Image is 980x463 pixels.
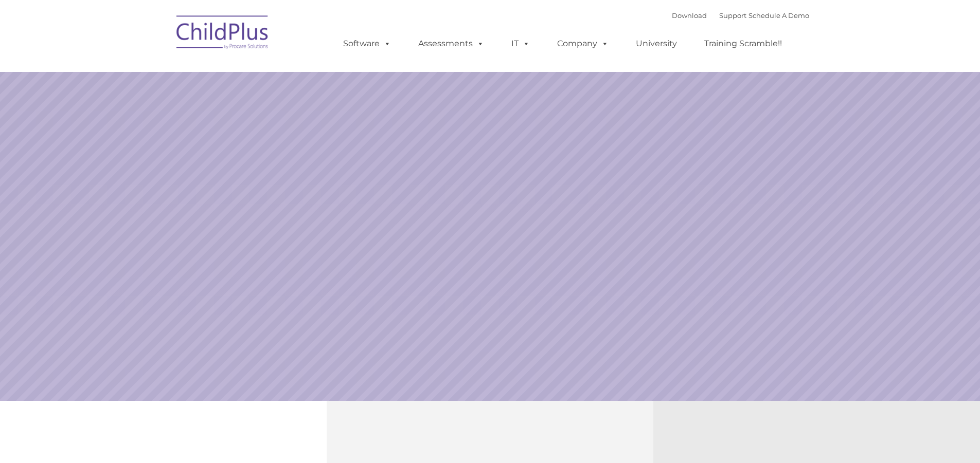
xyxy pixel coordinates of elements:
img: ChildPlus by Procare Solutions [171,8,274,60]
a: Software [333,33,401,54]
a: Company [547,33,619,54]
a: Training Scramble!! [694,33,792,54]
a: Assessments [408,33,494,54]
a: University [626,33,687,54]
a: Support [719,11,746,20]
font: | [672,11,809,20]
a: Download [672,11,707,20]
a: IT [501,33,540,54]
a: Schedule A Demo [749,11,809,20]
